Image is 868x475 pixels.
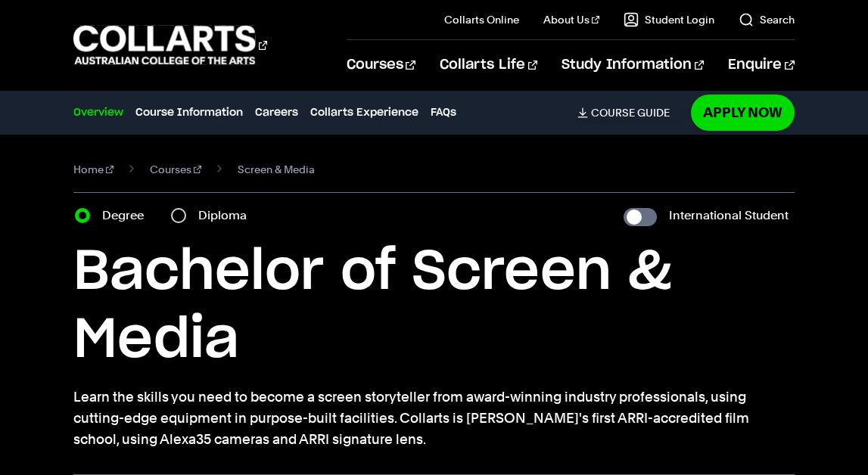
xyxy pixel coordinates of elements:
[347,40,415,90] a: Courses
[255,104,298,121] a: Careers
[691,95,795,130] a: Apply Now
[73,104,123,121] a: Overview
[102,205,153,226] label: Degree
[440,40,537,90] a: Collarts Life
[310,104,418,121] a: Collarts Experience
[73,238,794,374] h1: Bachelor of Screen & Media
[669,205,789,226] label: International Student
[73,159,114,180] a: Home
[238,159,315,180] span: Screen & Media
[728,40,794,90] a: Enquire
[198,205,256,226] label: Diploma
[135,104,243,121] a: Course Information
[73,387,794,450] p: Learn the skills you need to become a screen storyteller from award-winning industry professional...
[562,40,704,90] a: Study Information
[444,12,519,27] a: Collarts Online
[150,159,201,180] a: Courses
[73,23,267,67] div: Go to homepage
[431,104,456,121] a: FAQs
[624,12,714,27] a: Student Login
[577,106,682,120] a: Course Guide
[543,12,599,27] a: About Us
[739,12,795,27] a: Search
